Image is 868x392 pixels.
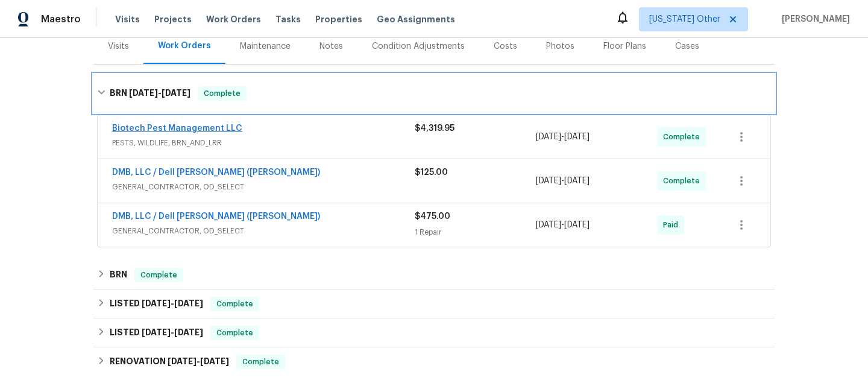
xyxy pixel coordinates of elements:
span: Tasks [275,15,301,24]
span: PESTS, WILDLIFE, BRN_AND_LRR [112,137,415,149]
span: [DATE] [162,89,190,97]
h6: LISTED [110,326,203,340]
span: Properties [315,13,362,25]
span: - [168,357,229,365]
a: DMB, LLC / Dell [PERSON_NAME] ([PERSON_NAME]) [112,168,320,177]
div: BRN [DATE]-[DATE]Complete [93,74,775,113]
span: Complete [663,175,705,187]
span: GENERAL_CONTRACTOR, OD_SELECT [112,181,415,193]
span: $475.00 [415,212,450,221]
span: [DATE] [200,357,229,365]
span: Complete [212,298,258,310]
div: BRN Complete [93,261,775,289]
span: [DATE] [174,328,203,337]
div: LISTED [DATE]-[DATE]Complete [93,318,775,347]
span: Complete [212,327,258,339]
div: Costs [494,40,517,52]
div: Maintenance [240,40,291,52]
span: - [142,299,203,308]
span: [DATE] [536,177,561,185]
div: LISTED [DATE]-[DATE]Complete [93,289,775,318]
div: Photos [546,40,574,52]
span: [US_STATE] Other [649,13,720,25]
div: Notes [319,40,343,52]
span: - [129,89,190,97]
span: [DATE] [168,357,197,365]
div: Visits [108,40,129,52]
span: GENERAL_CONTRACTOR, OD_SELECT [112,225,415,237]
span: Work Orders [206,13,261,25]
span: [DATE] [564,177,590,185]
span: Complete [663,131,705,143]
span: - [142,328,203,337]
h6: BRN [110,86,190,101]
span: Geo Assignments [377,13,455,25]
span: [DATE] [142,299,171,308]
span: $4,319.95 [415,124,454,133]
span: Complete [136,269,182,281]
h6: LISTED [110,297,203,311]
div: 1 Repair [415,226,536,238]
span: [DATE] [129,89,158,97]
span: [PERSON_NAME] [777,13,850,25]
span: $125.00 [415,168,448,177]
span: [DATE] [564,221,590,229]
span: Complete [199,87,245,100]
span: - [536,131,590,143]
h6: RENOVATION [110,355,229,369]
div: Work Orders [158,40,211,52]
h6: BRN [110,268,127,282]
span: [DATE] [536,221,561,229]
span: Visits [115,13,140,25]
span: - [536,175,590,187]
span: [DATE] [564,133,590,141]
div: Floor Plans [603,40,646,52]
span: [DATE] [174,299,203,308]
span: Maestro [41,13,81,25]
span: Paid [663,219,683,231]
a: DMB, LLC / Dell [PERSON_NAME] ([PERSON_NAME]) [112,212,320,221]
span: Complete [237,356,284,368]
span: [DATE] [536,133,561,141]
span: Projects [154,13,192,25]
span: [DATE] [142,328,171,337]
span: - [536,219,590,231]
div: Cases [675,40,699,52]
div: RENOVATION [DATE]-[DATE]Complete [93,347,775,376]
div: Condition Adjustments [372,40,465,52]
a: Biotech Pest Management LLC [112,124,242,133]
